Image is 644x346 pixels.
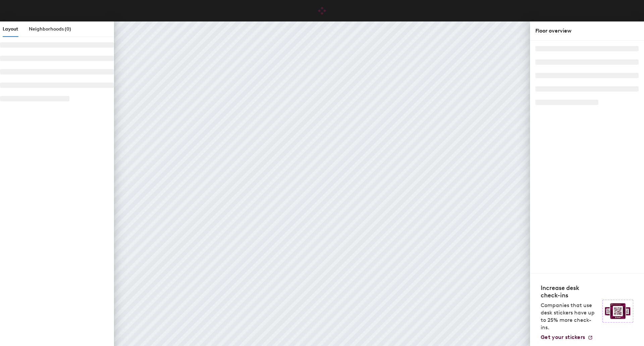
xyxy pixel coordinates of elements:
div: Floor overview [535,27,639,35]
p: Companies that use desk stickers have up to 25% more check-ins. [541,302,598,331]
span: Get your stickers [541,334,585,340]
span: Layout [3,26,18,32]
h4: Increase desk check-ins [541,284,598,299]
img: Sticker logo [602,300,633,323]
a: Get your stickers [541,334,593,341]
span: Neighborhoods (0) [29,26,71,32]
